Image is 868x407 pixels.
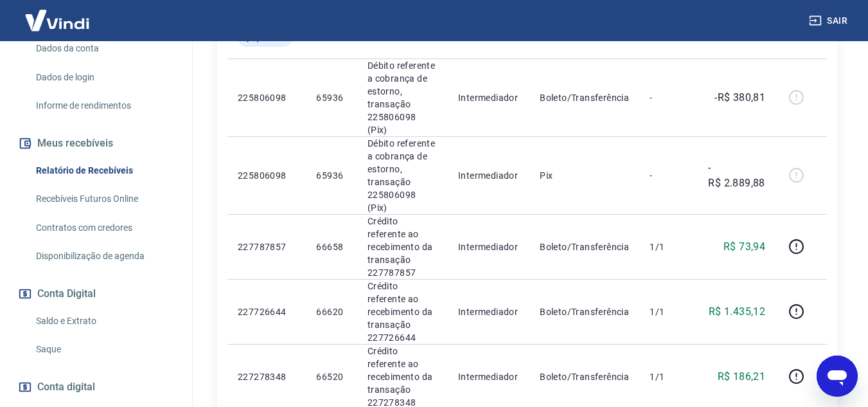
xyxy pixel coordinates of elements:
[238,305,296,318] p: 227726644
[368,59,438,136] p: Débito referente a cobrança de estorno, transação 225806098 (Pix)
[316,305,346,318] p: 66620
[650,169,687,182] p: -
[540,305,629,318] p: Boleto/Transferência
[15,373,177,401] a: Conta digital
[31,93,177,119] a: Informe de rendimentos
[718,369,766,384] p: R$ 186,21
[806,9,853,33] button: Sair
[708,160,765,191] p: -R$ 2.889,88
[650,370,687,383] p: 1/1
[316,370,346,383] p: 66520
[723,239,765,255] p: R$ 73,94
[458,370,519,383] p: Intermediador
[31,186,177,212] a: Recebíveis Futuros Online
[458,240,519,253] p: Intermediador
[238,91,296,104] p: 225806098
[540,240,629,253] p: Boleto/Transferência
[37,378,95,396] span: Conta digital
[650,240,687,253] p: 1/1
[368,215,438,279] p: Crédito referente ao recebimento da transação 227787857
[15,129,177,158] button: Meus recebíveis
[31,243,177,269] a: Disponibilização de agenda
[238,240,296,253] p: 227787857
[31,35,177,62] a: Dados da conta
[31,308,177,334] a: Saldo e Extrato
[316,240,346,253] p: 66658
[650,91,687,104] p: -
[316,169,346,182] p: 65936
[540,91,629,104] p: Boleto/Transferência
[31,336,177,363] a: Saque
[368,280,438,344] p: Crédito referente ao recebimento da transação 227726644
[15,1,99,40] img: Vindi
[817,356,858,397] iframe: Botão para abrir a janela de mensagens
[15,280,177,308] button: Conta Digital
[31,64,177,91] a: Dados de login
[540,370,629,383] p: Boleto/Transferência
[458,305,519,318] p: Intermediador
[31,215,177,241] a: Contratos com credores
[31,158,177,184] a: Relatório de Recebíveis
[238,370,296,383] p: 227278348
[458,169,519,182] p: Intermediador
[458,91,519,104] p: Intermediador
[714,90,765,105] p: -R$ 380,81
[709,304,765,320] p: R$ 1.435,12
[316,91,346,104] p: 65936
[238,169,296,182] p: 225806098
[540,169,629,182] p: Pix
[650,305,687,318] p: 1/1
[368,137,438,214] p: Débito referente a cobrança de estorno, transação 225806098 (Pix)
